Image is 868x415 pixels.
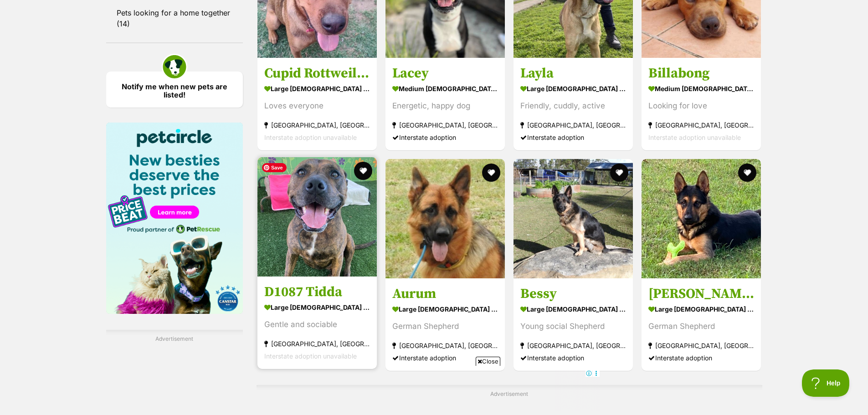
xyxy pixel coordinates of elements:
a: Cupid Rottweiler x Ridgeback, [DEMOGRAPHIC_DATA], girl large [DEMOGRAPHIC_DATA] Dog Loves everyon... [257,58,377,150]
div: Friendly, cuddly, active [520,100,626,112]
span: Save [262,163,287,172]
img: D1087 Tidda - American Staffordshire Terrier Dog [257,157,377,277]
a: [PERSON_NAME] large [DEMOGRAPHIC_DATA] Dog German Shepherd [GEOGRAPHIC_DATA], [GEOGRAPHIC_DATA] I... [642,278,761,370]
strong: large [DEMOGRAPHIC_DATA] Dog [264,82,370,95]
a: Layla large [DEMOGRAPHIC_DATA] Dog Friendly, cuddly, active [GEOGRAPHIC_DATA], [GEOGRAPHIC_DATA] ... [514,58,633,150]
strong: large [DEMOGRAPHIC_DATA] Dog [264,300,370,313]
strong: medium [DEMOGRAPHIC_DATA] Dog [392,82,498,95]
a: Notify me when new pets are listed! [106,72,243,108]
strong: [GEOGRAPHIC_DATA], [GEOGRAPHIC_DATA] [648,339,754,351]
a: Lacey medium [DEMOGRAPHIC_DATA] Dog Energetic, happy dog [GEOGRAPHIC_DATA], [GEOGRAPHIC_DATA] Int... [385,58,505,150]
strong: large [DEMOGRAPHIC_DATA] Dog [520,302,626,315]
div: German Shepherd [392,320,498,332]
a: Aurum large [DEMOGRAPHIC_DATA] Dog German Shepherd [GEOGRAPHIC_DATA], [GEOGRAPHIC_DATA] Interstat... [385,278,505,370]
button: favourite [482,164,500,182]
span: Interstate adoption unavailable [648,133,741,141]
div: Looking for love [648,100,754,112]
h3: Billabong [648,65,754,82]
a: Pets looking for a home together (14) [106,3,243,33]
span: Close [476,357,500,366]
img: Malcolm - German Shepherd Dog [642,159,761,278]
iframe: Help Scout Beacon - Open [802,369,850,397]
strong: large [DEMOGRAPHIC_DATA] Dog [520,82,626,95]
strong: large [DEMOGRAPHIC_DATA] Dog [392,302,498,315]
strong: [GEOGRAPHIC_DATA], [GEOGRAPHIC_DATA] [648,119,754,131]
a: Bessy large [DEMOGRAPHIC_DATA] Dog Young social Shepherd [GEOGRAPHIC_DATA], [GEOGRAPHIC_DATA] Int... [514,278,633,370]
strong: [GEOGRAPHIC_DATA], [GEOGRAPHIC_DATA] [264,119,370,131]
button: favourite [354,162,372,180]
img: Bessy - German Shepherd Dog [514,159,633,278]
h3: Layla [520,65,626,82]
div: Interstate adoption [520,351,626,364]
h3: Aurum [392,285,498,302]
img: Aurum - German Shepherd Dog [385,159,505,278]
div: Interstate adoption [520,131,626,143]
button: favourite [739,164,757,182]
h3: D1087 Tidda [264,283,370,300]
a: D1087 Tidda large [DEMOGRAPHIC_DATA] Dog Gentle and sociable [GEOGRAPHIC_DATA], [GEOGRAPHIC_DATA]... [257,276,377,369]
h3: Cupid Rottweiler x Ridgeback, [DEMOGRAPHIC_DATA], girl [264,65,370,82]
div: Loves everyone [264,100,370,112]
strong: large [DEMOGRAPHIC_DATA] Dog [648,302,754,315]
span: Interstate adoption unavailable [264,352,357,359]
div: German Shepherd [648,320,754,332]
a: Billabong medium [DEMOGRAPHIC_DATA] Dog Looking for love [GEOGRAPHIC_DATA], [GEOGRAPHIC_DATA] Int... [642,58,761,150]
div: Gentle and sociable [264,318,370,330]
strong: [GEOGRAPHIC_DATA], [GEOGRAPHIC_DATA] [520,339,626,351]
strong: [GEOGRAPHIC_DATA], [GEOGRAPHIC_DATA] [264,337,370,349]
img: Pet Circle promo banner [106,123,243,314]
strong: [GEOGRAPHIC_DATA], [GEOGRAPHIC_DATA] [392,339,498,351]
span: Interstate adoption unavailable [264,133,357,141]
h3: Bessy [520,285,626,302]
button: favourite [610,164,628,182]
div: Young social Shepherd [520,320,626,332]
div: Interstate adoption [392,131,498,143]
div: Interstate adoption [392,351,498,364]
iframe: Advertisement [268,369,600,410]
strong: medium [DEMOGRAPHIC_DATA] Dog [648,82,754,95]
strong: [GEOGRAPHIC_DATA], [GEOGRAPHIC_DATA] [520,119,626,131]
strong: [GEOGRAPHIC_DATA], [GEOGRAPHIC_DATA] [392,119,498,131]
h3: Lacey [392,65,498,82]
h3: [PERSON_NAME] [648,285,754,302]
div: Energetic, happy dog [392,100,498,112]
div: Interstate adoption [648,351,754,364]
